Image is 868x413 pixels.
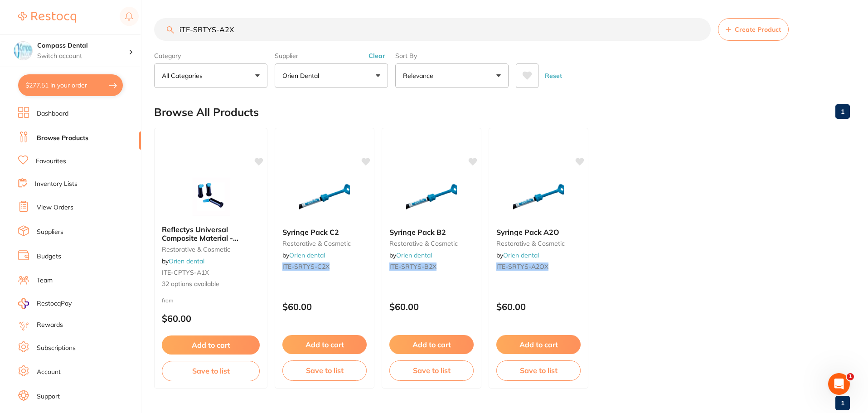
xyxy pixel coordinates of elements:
[282,301,367,312] p: $60.00
[37,392,60,401] a: Support
[835,102,850,121] a: 1
[835,394,850,412] a: 1
[828,373,850,395] iframe: Intercom live chat
[509,175,568,221] img: Syringe Pack A2O
[37,228,63,237] a: Suppliers
[282,240,367,247] small: restorative & cosmetic
[395,63,509,88] button: Relevance
[37,276,53,285] a: Team
[395,52,509,60] label: Sort By
[18,298,72,309] a: RestocqPay
[389,301,474,312] p: $60.00
[162,313,260,324] p: $60.00
[847,373,854,380] span: 1
[496,228,559,237] span: Syringe Pack A2O
[162,335,260,355] button: Add to cart
[396,251,432,259] a: Orien dental
[162,246,260,253] small: restorative & cosmetic
[18,12,76,23] img: Restocq Logo
[282,228,367,236] b: Syringe Pack C2
[162,257,204,265] span: by
[542,63,565,88] button: Reset
[496,240,581,247] small: restorative & cosmetic
[289,251,325,259] a: Orien dental
[402,175,461,221] img: Syringe Pack B2
[18,298,29,309] img: RestocqPay
[37,299,72,308] span: RestocqPay
[275,63,388,88] button: Orien dental
[162,280,260,289] span: 32 options available
[389,251,432,259] span: by
[282,360,367,380] button: Save to list
[403,71,437,80] p: Relevance
[295,175,354,221] img: Syringe Pack C2
[275,52,388,60] label: Supplier
[35,180,78,189] a: Inventory Lists
[169,257,204,265] a: Orien dental
[18,7,76,28] a: Restocq Logo
[162,225,260,242] b: Reflectys Universal Composite Material - Capsules & Syringes
[37,134,88,143] a: Browse Products
[282,251,325,259] span: by
[162,297,174,304] span: from
[37,252,61,261] a: Budgets
[735,26,781,33] span: Create Product
[496,262,548,271] em: ITE-SRTYS-A2OX
[718,18,789,41] button: Create Product
[496,335,581,354] button: Add to cart
[162,268,209,277] span: ITE-CPTYS-A1X
[154,63,267,88] button: All Categories
[181,173,240,218] img: Reflectys Universal Composite Material - Capsules & Syringes
[154,18,711,41] input: Search Products
[389,228,474,236] b: Syringe Pack B2
[282,228,339,237] span: Syringe Pack C2
[503,251,539,259] a: Orien dental
[37,368,61,377] a: Account
[282,335,367,354] button: Add to cart
[496,301,581,312] p: $60.00
[37,109,68,118] a: Dashboard
[14,42,32,60] img: Compass Dental
[389,360,474,380] button: Save to list
[496,251,539,259] span: by
[389,228,446,237] span: Syringe Pack B2
[37,344,76,353] a: Subscriptions
[37,203,73,212] a: View Orders
[389,240,474,247] small: restorative & cosmetic
[162,225,238,251] span: Reflectys Universal Composite Material - Capsules & Syringes
[37,41,129,50] h4: Compass Dental
[389,335,474,354] button: Add to cart
[282,262,330,271] em: ITE-SRTYS-C2X
[37,52,129,61] p: Switch account
[36,157,66,166] a: Favourites
[37,321,63,330] a: Rewards
[496,228,581,236] b: Syringe Pack A2O
[154,52,267,60] label: Category
[496,360,581,380] button: Save to list
[282,71,323,80] p: Orien dental
[162,361,260,381] button: Save to list
[162,71,206,80] p: All Categories
[366,52,388,60] button: Clear
[18,74,123,96] button: $277.51 in your order
[154,106,259,119] h2: Browse All Products
[389,262,436,271] em: ITE-SRTYS-B2X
